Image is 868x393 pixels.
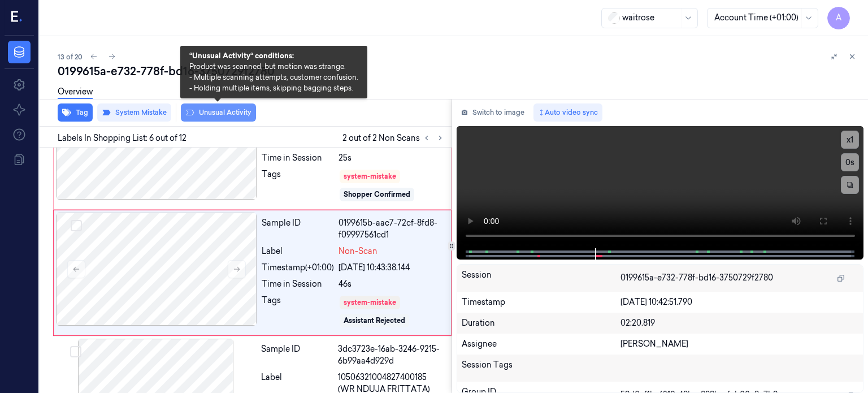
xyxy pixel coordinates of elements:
div: Sample ID [262,217,334,241]
a: Overview [58,86,93,99]
div: system-mistake [344,171,396,182]
div: Assignee [462,338,620,350]
button: 0s [841,153,859,171]
div: 02:20.819 [620,317,859,329]
div: Timestamp (+01:00) [262,262,334,274]
div: [DATE] 10:43:38.144 [338,262,444,274]
div: 3dc3723e-16ab-3246-9215-6b99aa4d929d [338,343,445,367]
button: Select row [70,346,81,357]
div: Assistant Rejected [344,316,405,326]
div: 25s [338,152,444,164]
div: [DATE] 10:42:51.790 [620,296,859,308]
div: Time in Session [262,278,334,290]
div: Sample ID [261,343,333,367]
button: Auto video sync [533,103,602,122]
span: Labels In Shopping List: 6 out of 12 [58,132,186,144]
div: Tags [262,295,334,329]
div: system-mistake [344,297,396,308]
div: 46s [338,278,444,290]
div: Session [462,269,620,287]
div: Session Tags [462,359,620,377]
div: Time in Session [262,152,334,164]
div: [PERSON_NAME] [620,338,859,350]
div: Duration [462,317,620,329]
div: 0199615b-aac7-72cf-8fd8-f09997561cd1 [338,217,444,241]
span: 13 of 20 [58,52,83,62]
div: 0199615a-e732-778f-bd16-3750729f2780 [58,63,859,79]
button: Switch to image [457,103,529,122]
div: Shopper Confirmed [344,189,410,200]
button: System Mistake [97,103,171,122]
button: Unusual Activity [181,103,256,122]
span: 0199615a-e732-778f-bd16-3750729f2780 [620,272,773,284]
div: Label [262,245,334,257]
div: Tags [262,169,334,202]
button: Select row [71,220,82,231]
button: x1 [841,131,859,149]
div: Timestamp [462,296,620,308]
button: Tag [58,103,93,122]
span: 2 out of 2 Non Scans [342,131,447,145]
span: Non-Scan [338,245,377,257]
button: A [827,7,850,29]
